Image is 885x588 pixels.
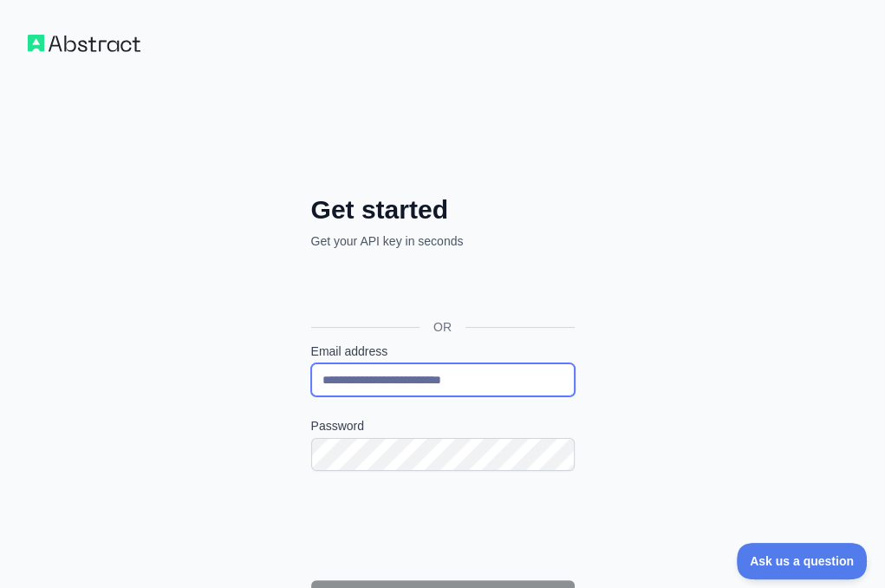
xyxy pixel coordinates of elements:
label: Password [311,417,575,434]
iframe: Schaltfläche „Über Google anmelden“ [303,269,580,307]
span: OR [420,318,465,336]
label: Email address [311,343,575,360]
p: Get your API key in seconds [311,232,575,250]
h2: Get started [311,194,575,225]
iframe: reCAPTCHA [311,492,575,559]
img: Workflow [28,35,140,52]
iframe: Toggle Customer Support [737,543,868,579]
